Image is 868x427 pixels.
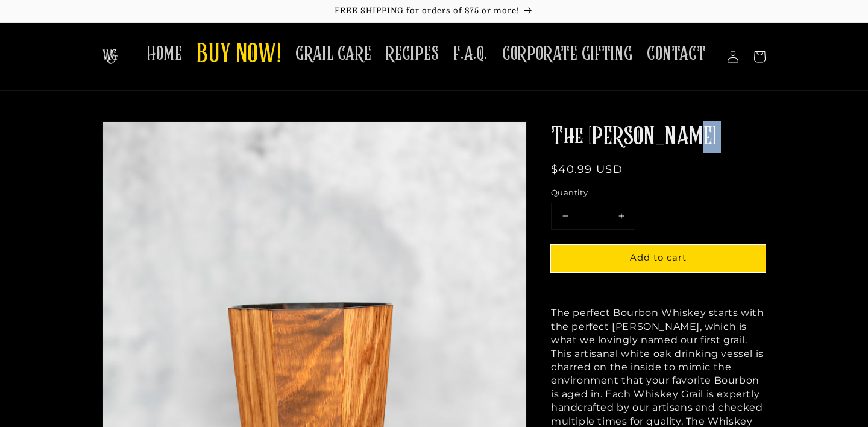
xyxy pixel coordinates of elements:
h1: The [PERSON_NAME] [551,121,766,153]
p: FREE SHIPPING for orders of $75 or more! [12,6,856,16]
span: CONTACT [647,42,706,66]
span: GRAIL CARE [295,42,371,66]
a: BUY NOW! [189,31,288,79]
a: GRAIL CARE [288,35,379,73]
a: RECIPES [379,35,446,73]
label: Quantity [551,187,766,199]
span: HOME [147,42,182,66]
a: CONTACT [640,35,713,73]
span: RECIPES [386,42,439,66]
img: The Whiskey Grail [102,49,118,64]
span: CORPORATE GIFTING [502,42,632,66]
button: Add to cart [551,245,766,272]
span: BUY NOW! [197,39,281,72]
span: F.A.Q. [453,42,488,66]
span: $40.99 USD [551,163,623,176]
a: HOME [140,35,189,73]
a: F.A.Q. [446,35,495,73]
span: Add to cart [630,251,687,263]
a: CORPORATE GIFTING [495,35,640,73]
